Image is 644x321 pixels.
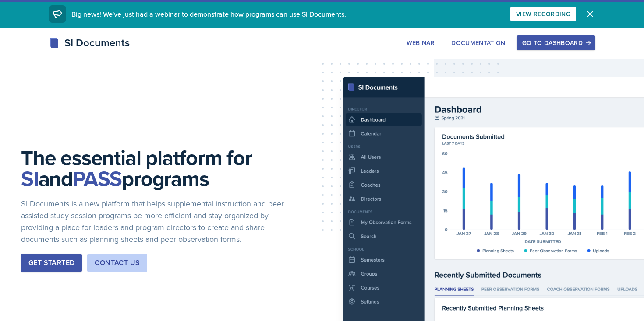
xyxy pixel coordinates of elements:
[49,35,130,51] div: SI Documents
[28,258,74,268] div: Get Started
[446,35,511,50] button: Documentation
[71,9,346,19] span: Big news! We've just had a webinar to demonstrate how programs can use SI Documents.
[451,39,506,46] div: Documentation
[510,7,576,21] button: View Recording
[401,35,440,50] button: Webinar
[522,39,590,46] div: Go to Dashboard
[517,35,595,50] button: Go to Dashboard
[407,39,435,46] div: Webinar
[87,254,147,272] button: Contact Us
[95,258,140,268] div: Contact Us
[516,10,570,17] div: View Recording
[21,254,82,272] button: Get Started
